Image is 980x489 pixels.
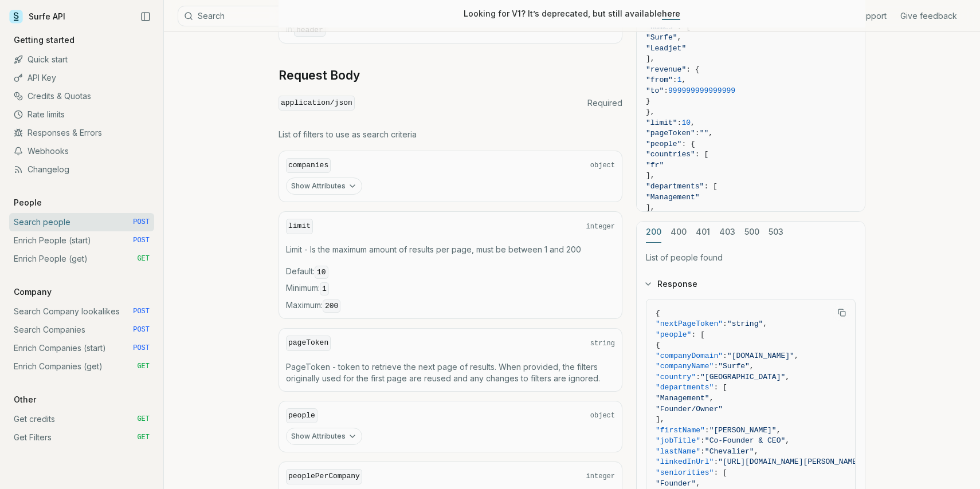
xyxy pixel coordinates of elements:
p: Limit - Is the maximum amount of results per page, must be between 1 and 200 [286,244,615,255]
a: Request Body [279,68,360,84]
span: , [709,394,714,403]
code: 200 [323,299,340,313]
span: : [664,86,668,95]
span: : [677,119,682,127]
span: string [590,339,615,348]
a: Credits & Quotas [9,87,154,105]
span: GET [137,415,150,424]
button: Search⌘K [178,6,464,26]
span: "nextPageToken" [656,320,723,328]
p: People [9,197,46,208]
span: : [723,320,727,328]
span: object [590,411,615,420]
button: Copy Text [833,304,850,321]
span: "departments" [646,182,704,191]
a: Enrich Companies (start) POST [9,339,154,357]
a: Search Companies POST [9,321,154,339]
span: ], [646,171,655,180]
span: } [646,97,650,105]
span: ], [646,203,655,212]
span: , [750,362,754,370]
span: POST [133,325,150,334]
span: "companyName" [656,362,714,370]
span: , [785,436,790,445]
span: : [714,458,718,466]
code: application/json [279,96,355,111]
span: POST [133,218,150,227]
span: "firstName" [656,426,705,435]
a: here [662,9,680,18]
span: : [ [691,330,704,339]
p: Other [9,394,41,405]
code: companies [286,158,331,173]
span: object [590,161,615,170]
span: , [677,33,682,42]
a: Search Company lookalikes POST [9,302,154,321]
span: "[URL][DOMAIN_NAME][PERSON_NAME]" [718,458,865,466]
a: Search people POST [9,213,154,231]
span: "Chevalier" [705,447,754,456]
span: ], [646,54,655,63]
span: GET [137,362,150,371]
span: "Founder" [656,479,696,488]
span: : [695,129,700,137]
a: Changelog [9,160,154,179]
span: "departments" [656,383,714,392]
span: "linkedInUrl" [656,458,714,466]
span: "fr" [646,161,664,169]
a: Get credits GET [9,410,154,428]
span: : [714,362,718,370]
span: Default : [286,266,615,278]
a: Get Filters GET [9,428,154,447]
span: "" [700,129,709,137]
p: Company [9,286,56,298]
span: "Leadjet" [646,44,686,53]
p: Getting started [9,34,79,46]
span: "countries" [646,150,695,159]
span: 999999999999999 [668,86,735,95]
span: "limit" [646,119,677,127]
span: : [ [714,383,727,392]
span: : [ [695,150,708,159]
p: List of people found [646,252,856,263]
span: : [700,436,705,445]
span: integer [586,222,615,231]
span: "to" [646,86,664,95]
span: "pageToken" [646,129,695,137]
span: }, [646,108,655,116]
span: , [708,129,713,137]
a: Enrich Companies (get) GET [9,357,154,376]
button: Collapse Sidebar [137,8,154,25]
button: 200 [646,222,661,243]
span: Maximum : [286,299,615,312]
span: : [696,373,700,381]
span: "Founder/Owner" [656,405,723,413]
p: List of filters to use as search criteria [279,129,622,140]
span: : [ [714,468,727,477]
a: Give feedback [900,10,957,22]
code: people [286,408,317,424]
button: 500 [744,222,759,243]
span: "Co-Founder & CEO" [705,436,785,445]
span: : [700,447,705,456]
span: POST [133,344,150,353]
span: Required [587,97,622,109]
span: { [656,309,660,318]
span: "Surfe" [646,33,677,42]
span: , [691,119,695,127]
span: , [681,76,686,84]
span: ], [656,415,665,424]
p: Looking for V1? It’s deprecated, but still available [464,8,680,19]
code: pageToken [286,336,331,351]
span: : { [686,65,699,74]
span: : { [681,140,695,148]
span: , [763,320,767,328]
span: 1 [677,76,682,84]
a: API Key [9,69,154,87]
a: Enrich People (get) GET [9,250,154,268]
a: Quick start [9,50,154,69]
button: Show Attributes [286,178,362,195]
span: "[PERSON_NAME]" [709,426,777,435]
button: 401 [696,222,710,243]
span: , [794,352,799,360]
